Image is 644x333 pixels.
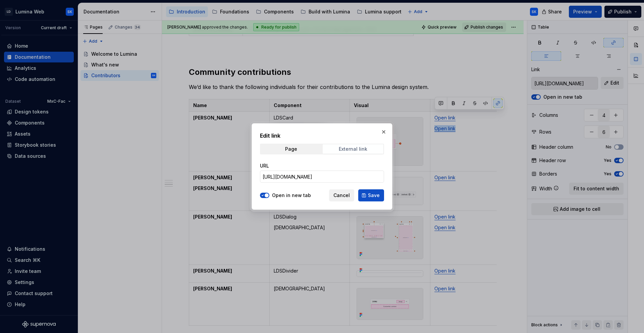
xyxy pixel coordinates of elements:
[358,189,384,201] button: Save
[260,162,269,169] label: URL
[260,171,384,183] input: https://
[339,146,367,152] div: External link
[272,192,311,199] label: Open in new tab
[333,192,350,199] span: Cancel
[260,132,384,140] h2: Edit link
[329,189,354,201] button: Cancel
[285,146,297,152] div: Page
[368,192,380,199] span: Save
